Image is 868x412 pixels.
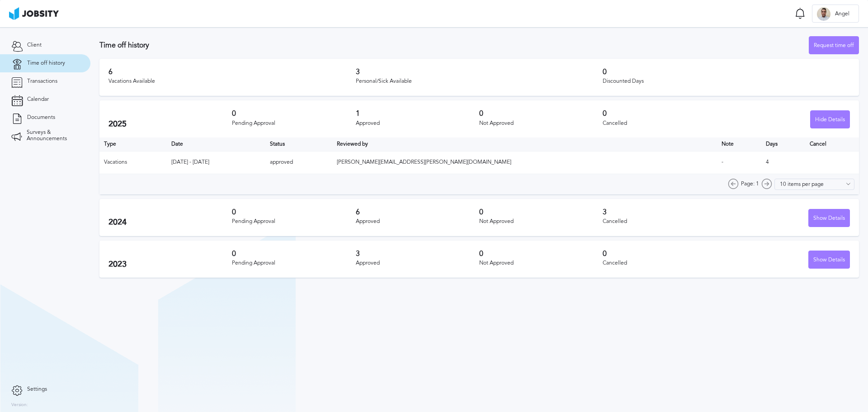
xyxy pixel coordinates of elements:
[761,151,805,174] td: 4
[809,209,849,227] div: Show Details
[479,109,603,118] h3: 0
[356,250,479,258] h3: 3
[356,260,479,266] div: Approved
[108,260,232,269] h2: 2023
[603,120,726,127] div: Cancelled
[356,68,603,76] h3: 3
[27,60,65,66] span: Time off history
[27,114,55,121] span: Documents
[167,151,265,174] td: [DATE] - [DATE]
[9,7,59,20] img: ab4bad089aa723f57921c736e9817d99.png
[99,41,809,49] h3: Time off history
[479,208,603,216] h3: 0
[99,137,167,151] th: Type
[805,137,859,151] th: Cancel
[603,68,850,76] h3: 0
[717,137,761,151] th: Toggle SortBy
[761,137,805,151] th: Days
[479,250,603,258] h3: 0
[603,260,726,266] div: Cancelled
[809,251,849,269] div: Show Details
[332,137,717,151] th: Toggle SortBy
[265,137,333,151] th: Toggle SortBy
[809,36,859,54] button: Request time off
[808,209,850,227] button: Show Details
[27,386,47,393] span: Settings
[479,260,603,266] div: Not Approved
[27,129,79,142] span: Surveys & Announcements
[603,78,850,85] div: Discounted Days
[603,218,726,225] div: Cancelled
[809,37,859,55] div: Request time off
[603,208,726,216] h3: 3
[11,403,28,408] label: Version:
[232,260,355,266] div: Pending Approval
[479,120,603,127] div: Not Approved
[337,159,511,165] span: [PERSON_NAME][EMAIL_ADDRESS][PERSON_NAME][DOMAIN_NAME]
[232,208,355,216] h3: 0
[232,250,355,258] h3: 0
[108,119,232,129] h2: 2025
[27,42,42,48] span: Client
[812,5,859,23] button: AAngel
[108,78,356,85] div: Vacations Available
[232,120,355,127] div: Pending Approval
[356,208,479,216] h3: 6
[27,78,57,85] span: Transactions
[808,251,850,269] button: Show Details
[108,68,356,76] h3: 6
[108,218,232,227] h2: 2024
[603,109,726,118] h3: 0
[27,96,49,103] span: Calendar
[356,218,479,225] div: Approved
[479,218,603,225] div: Not Approved
[741,181,759,187] span: Page: 1
[356,120,479,127] div: Approved
[99,151,167,174] td: Vacations
[603,250,726,258] h3: 0
[232,218,355,225] div: Pending Approval
[356,78,603,85] div: Personal/Sick Available
[810,110,850,128] button: Hide Details
[356,109,479,118] h3: 1
[722,159,723,165] span: -
[265,151,333,174] td: approved
[817,7,830,21] div: A
[830,11,854,17] span: Angel
[811,111,849,129] div: Hide Details
[232,109,355,118] h3: 0
[167,137,265,151] th: Toggle SortBy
